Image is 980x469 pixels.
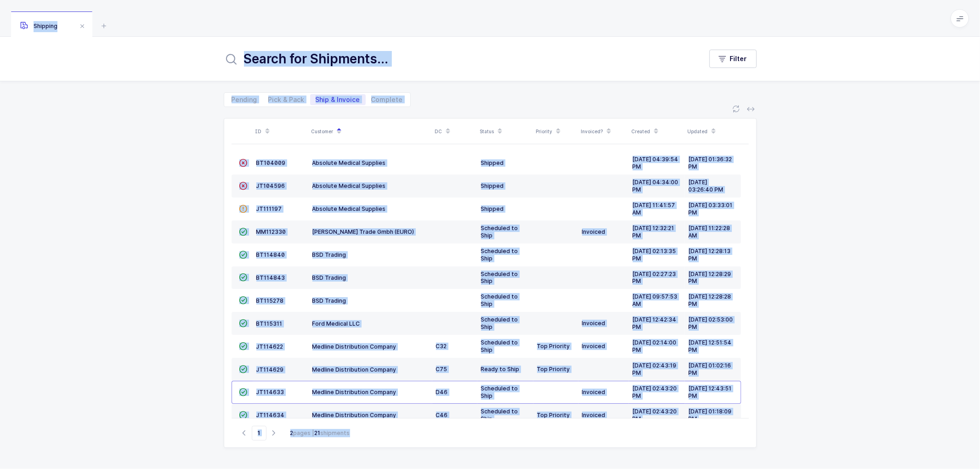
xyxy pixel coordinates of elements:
span: [DATE] 12:32:21 PM [633,225,674,239]
div: Invoiced [582,320,625,327]
span: Absolute Medical Supplies [312,182,386,189]
span:  [239,412,248,418]
span:  [239,228,248,235]
span: [DATE] 03:26:40 PM [689,179,724,193]
span: Shipped [481,159,504,166]
span: [DATE] 02:43:19 PM [633,362,677,376]
span: [DATE] 02:43:20 PM [633,385,677,399]
span: [DATE] 02:27:23 PM [633,271,676,285]
span: [DATE] 09:57:53 AM [633,293,678,307]
span: Top Priority [537,412,570,418]
span: Filter [730,54,747,63]
span: [PERSON_NAME] Trade Gmbh (EURO) [312,228,414,235]
span: C75 [436,366,448,373]
span: [DATE] 12:28:28 PM [689,293,731,307]
div: pages | shipments [290,429,350,437]
span: Medline Distribution Company [312,389,397,396]
span: Medline Distribution Company [312,343,397,350]
div: Invoiced [582,389,625,396]
span: Ship & Invoice [316,96,360,103]
span: Shipped [481,182,504,189]
span: Complete [371,96,403,103]
div: Invoiced [582,228,625,236]
span: [DATE] 11:22:28 AM [689,225,731,239]
span:  [239,366,248,373]
span: [DATE] 11:41:57 AM [633,202,675,216]
span: Absolute Medical Supplies [312,159,386,166]
span: Shipping [20,23,57,29]
span: [DATE] 02:14:00 PM [633,339,677,353]
span: Ford Medical LLC [312,320,360,327]
span:  [239,251,248,258]
span:  [239,159,248,166]
span: JT111197 [256,205,282,212]
span:  [239,343,248,350]
span:  [239,297,248,304]
span:  [239,182,248,189]
span: Scheduled to Ship [481,271,518,285]
span: Scheduled to Ship [481,225,518,239]
span: [DATE] 02:53:00 PM [689,316,733,330]
span: Medline Distribution Company [312,412,397,418]
span: Go to [252,426,266,441]
span: JT114629 [256,366,284,373]
span:  [239,274,248,281]
button: Filter [709,50,757,68]
b: 21 [315,429,321,436]
span: [DATE] 01:02:16 PM [689,362,731,376]
span: Scheduled to Ship [481,339,518,353]
span: Scheduled to Ship [481,316,518,330]
span: JT114634 [256,412,285,418]
span: [DATE] 12:42:34 PM [633,316,677,330]
span: Medline Distribution Company [312,366,397,373]
span:  [239,320,248,327]
div: Invoiced [582,412,625,419]
span: BT115278 [256,297,284,304]
div: Updated [688,124,738,139]
span: Scheduled to Ship [481,408,518,422]
span: [DATE] 03:33:01 PM [689,202,733,216]
span: JT114633 [256,389,284,396]
span: BSD Trading [312,297,346,304]
span: BSD Trading [312,274,346,281]
span: BT114843 [256,274,285,281]
span:  [239,205,248,212]
span: BT104009 [256,159,286,166]
span: Absolute Medical Supplies [312,205,386,212]
div: Invoiced [582,343,625,350]
span: Scheduled to Ship [481,293,518,307]
div: Status [480,124,531,139]
span: C46 [436,412,448,418]
span: Pick & Pack [268,96,305,103]
span: [DATE] 02:13:35 PM [633,248,676,262]
span: [DATE] 12:43:51 PM [689,385,732,399]
span: [DATE] 01:36:32 PM [689,156,732,170]
span: JT114622 [256,343,283,350]
span: Scheduled to Ship [481,385,518,399]
span: [DATE] 12:51:54 PM [689,339,732,353]
span: Top Priority [537,366,570,373]
div: Created [632,124,682,139]
span: BSD Trading [312,251,346,258]
span: Ready to Ship [481,366,520,373]
span: [DATE] 01:18:09 PM [689,408,732,422]
span: C32 [436,343,447,350]
div: Invoiced? [581,124,626,139]
span: BT115311 [256,320,283,327]
input: Search for Shipments... [224,48,691,70]
span:  [239,389,248,396]
span: [DATE] 04:39:54 PM [633,156,679,170]
span: Top Priority [537,343,570,350]
span: [DATE] 04:34:00 PM [633,179,679,193]
span: Scheduled to Ship [481,248,518,262]
div: ID [255,124,306,139]
span: MM112330 [256,228,286,235]
span: Shipped [481,205,504,212]
span: BT114840 [256,251,285,258]
div: Customer [312,124,430,139]
span: JT104596 [256,182,285,189]
span: [DATE] 02:43:20 PM [633,408,677,422]
span: [DATE] 12:28:29 PM [689,271,731,285]
span: [DATE] 12:28:13 PM [689,248,731,262]
span: D46 [436,389,448,396]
